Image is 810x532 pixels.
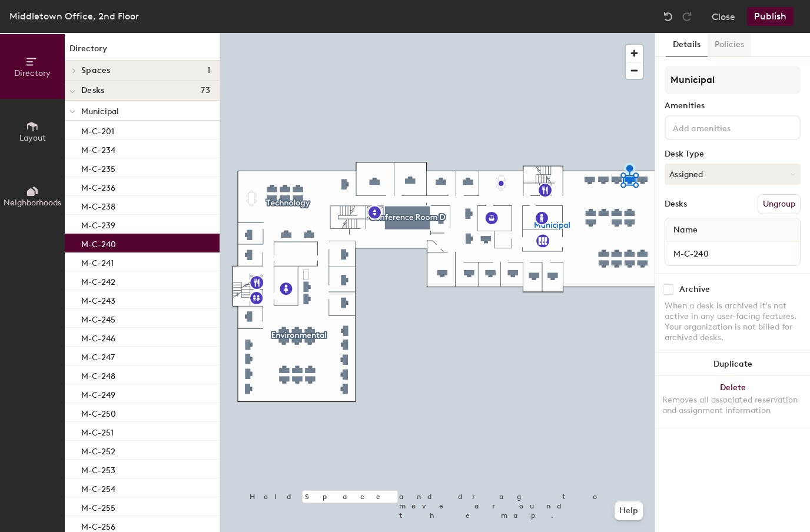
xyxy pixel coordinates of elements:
[670,120,776,134] input: Add amenities
[207,66,210,75] span: 1
[81,217,115,231] p: M-C-239
[681,11,693,22] img: Redo
[65,42,220,61] h1: Directory
[81,255,114,268] p: M-C-241
[81,142,115,155] p: M-C-234
[81,330,115,344] p: M-C-246
[665,149,801,159] div: Desk Type
[4,198,61,208] span: Neighborhoods
[81,236,116,250] p: M-C-240
[668,245,798,262] input: Unnamed desk
[662,395,803,416] div: Removes all associated reservation and assignment information
[81,179,115,193] p: M-C-236
[665,301,801,343] div: When a desk is archived it's not active in any user-facing features. Your organization is not bil...
[747,7,794,26] button: Publish
[81,311,115,325] p: M-C-245
[665,199,687,209] div: Desks
[81,292,115,306] p: M-C-243
[14,68,51,78] span: Directory
[81,500,115,513] p: M-C-255
[662,11,674,22] img: Undo
[81,368,115,381] p: M-C-248
[679,285,710,294] div: Archive
[666,33,708,57] button: Details
[81,424,114,438] p: M-C-251
[81,274,115,287] p: M-C-242
[81,86,104,95] span: Desks
[81,462,115,476] p: M-C-253
[81,481,115,494] p: M-C-254
[81,123,114,137] p: M-C-201
[655,376,810,428] button: DeleteRemoves all associated reservation and assignment information
[81,518,115,532] p: M-C-256
[81,198,115,212] p: M-C-238
[81,387,115,400] p: M-C-249
[615,501,643,520] button: Help
[81,443,115,457] p: M-C-252
[201,86,210,95] span: 73
[9,9,139,24] div: Middletown Office, 2nd Floor
[81,66,111,75] span: Spaces
[668,220,703,241] span: Name
[81,107,119,117] span: Municipal
[655,353,810,376] button: Duplicate
[665,101,801,111] div: Amenities
[19,133,46,143] span: Layout
[665,164,801,185] button: Assigned
[81,405,116,419] p: M-C-250
[81,349,115,363] p: M-C-247
[758,194,801,214] button: Ungroup
[708,33,751,57] button: Policies
[81,161,115,174] p: M-C-235
[712,7,735,26] button: Close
